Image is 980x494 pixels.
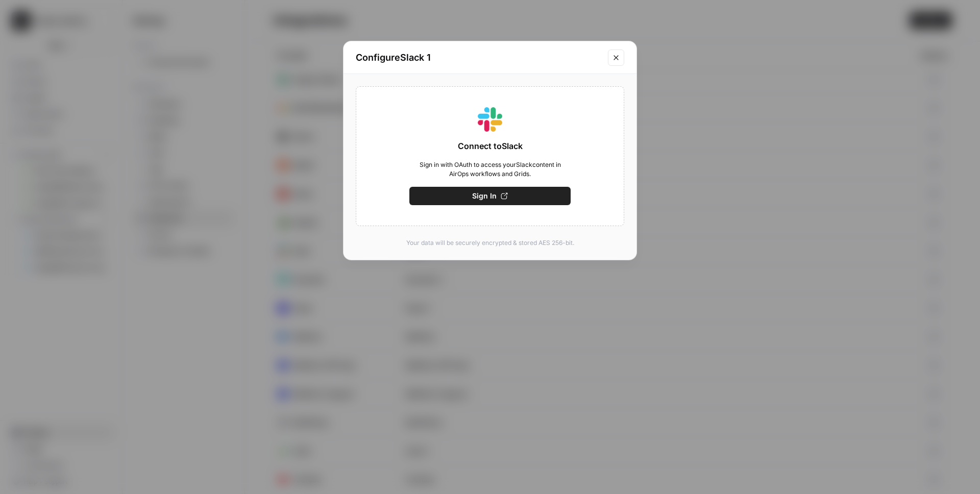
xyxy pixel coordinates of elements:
[608,50,624,66] button: Close modal
[356,238,624,248] p: Your data will be securely encrypted & stored AES 256-bit.
[472,191,497,201] span: Sign In
[458,140,523,152] span: Connect to Slack
[409,187,571,205] button: Sign In
[409,160,571,179] span: Sign in with OAuth to access your Slack content in AirOps workflows and Grids.
[478,107,502,132] img: Slack
[356,51,602,65] h2: Configure Slack 1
